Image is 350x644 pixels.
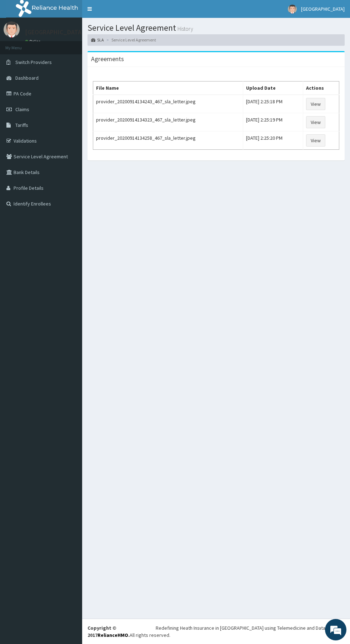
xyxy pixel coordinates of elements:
a: View [306,134,325,147]
a: Online [25,39,42,44]
span: Switch Providers [15,59,52,65]
td: provider_20200914134243_467_sla_letter.jpeg [93,95,243,113]
small: History [176,26,193,31]
li: Service Level Agreement [105,37,156,43]
img: User Image [288,5,297,14]
p: [GEOGRAPHIC_DATA] [25,29,84,35]
div: Redefining Heath Insurance in [GEOGRAPHIC_DATA] using Telemedicine and Data Science! [156,624,345,631]
td: provider_20200914134258_467_sla_letter.jpeg [93,131,243,149]
strong: Copyright © 2017 . [87,625,130,638]
h1: Service Level Agreement [87,23,345,33]
h3: Agreements [91,56,124,62]
span: [GEOGRAPHIC_DATA] [301,6,345,12]
span: Tariffs [15,122,28,128]
th: File Name [93,81,243,95]
th: Upload Date [243,81,303,95]
td: [DATE] 2:25:19 PM [243,113,303,131]
a: View [306,98,325,110]
td: [DATE] 2:25:18 PM [243,95,303,113]
a: View [306,116,325,128]
span: Dashboard [15,75,39,81]
img: User Image [4,21,20,38]
a: SLA [91,37,104,43]
td: [DATE] 2:25:20 PM [243,131,303,149]
a: RelianceHMO [97,632,128,638]
td: provider_20200914134323_467_sla_letter.jpeg [93,113,243,131]
footer: All rights reserved. [82,619,350,644]
th: Actions [303,81,339,95]
span: Claims [15,106,29,113]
